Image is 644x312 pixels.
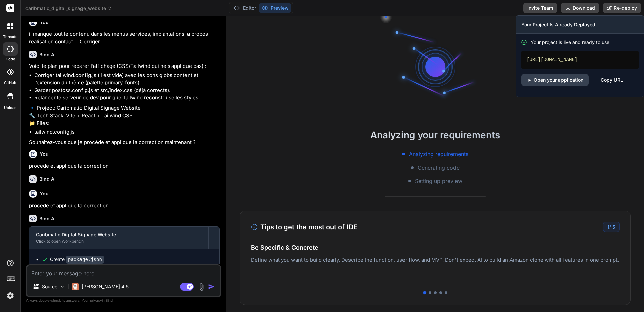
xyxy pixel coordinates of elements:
p: procede et applique la correction [29,162,220,170]
div: [URL][DOMAIN_NAME] [521,51,639,69]
div: Copy URL [601,74,623,86]
span: Setting up preview [415,177,462,185]
button: Invite Team [523,3,557,13]
div: Click to open Workbench [36,239,202,244]
label: Upload [4,105,17,111]
label: threads [3,34,17,40]
span: 5 [612,224,615,230]
span: Generating code [418,164,460,172]
p: Source [42,283,57,290]
div: Create [50,256,104,263]
h3: Tips to get the most out of IDE [251,222,357,232]
button: Caribmatic Digital Signage WebsiteClick to open Workbench [29,227,208,249]
img: icon [208,283,215,290]
span: Your project is live and ready to use [531,39,609,46]
h4: Be Specific & Concrete [251,243,620,252]
p: [PERSON_NAME] 4 S.. [82,283,131,290]
div: Caribmatic Digital Signage Website [36,231,202,238]
li: Corriger tailwind.config.js (il est vide) avec les bons globs content et l’extension du thème (pa... [34,72,220,87]
label: code [6,56,15,62]
div: / [603,222,620,232]
button: Download [561,3,599,13]
button: Re-deploy [603,3,641,13]
p: 🔹 Project: Caribmatic Digital Signage Website 🔧 Tech Stack: Vite + React + Tailwind CSS 📁 Files: [29,104,220,127]
button: Preview [259,3,291,13]
button: Editor [231,3,259,13]
h6: Bind AI [39,215,56,222]
img: settings [5,290,16,301]
p: procede et applique la correction [29,202,220,210]
img: Claude 4 Sonnet [72,283,79,290]
h6: You [40,190,49,197]
h6: You [40,19,49,26]
li: tailwind.config.js [34,128,220,136]
span: caribmatic_digital_signage_website [25,5,112,12]
p: Voici le plan pour réparer l’affichage (CSS/Tailwind qui ne s’applique pas) : [29,62,220,70]
a: Open your application [521,74,589,86]
p: il manque tout le contenu dans les menus services, implantations, a propos realisation contact ..... [29,30,220,45]
img: attachment [198,283,205,291]
p: Always double-check its answers. Your in Bind [26,297,221,304]
h2: Analyzing your requirements [226,128,644,142]
p: Souhaitez-vous que je procède et applique la correction maintenant ? [29,139,220,146]
h6: Bind AI [39,176,56,182]
h3: Your Project Is Already Deployed [521,21,639,28]
span: Analyzing requirements [409,150,468,158]
code: package.json [66,256,104,264]
span: 1 [607,224,609,230]
li: Relancer le serveur de dev pour que Tailwind reconstruise les styles. [34,94,220,102]
img: Pick Models [59,284,65,290]
label: GitHub [4,80,16,86]
h6: You [40,151,49,158]
li: Garder postcss.config.js et src/index.css (déjà corrects). [34,87,220,94]
h6: Bind AI [39,51,56,58]
span: privacy [90,298,102,302]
